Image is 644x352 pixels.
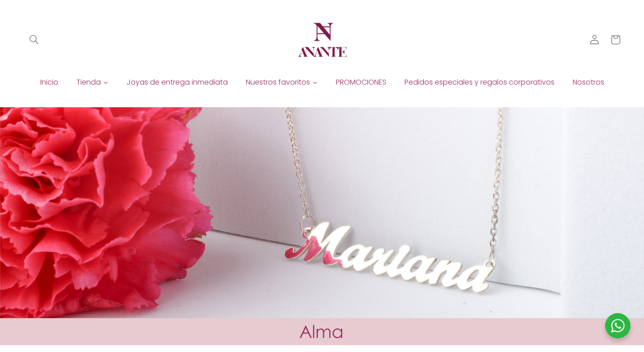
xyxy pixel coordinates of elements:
[336,77,386,87] span: PROMOCIONES
[31,76,67,89] a: Inicio
[76,77,101,87] span: Tienda
[246,77,310,87] span: Nuestros favoritos
[67,76,118,89] a: Tienda
[40,77,58,87] span: Inicio
[291,9,353,71] a: Anante Joyería | Diseño en plata y oro
[295,13,349,67] img: Anante Joyería | Diseño en plata y oro
[564,76,613,89] a: Nosotros
[237,76,327,89] a: Nuestros favoritos
[395,76,564,89] a: Pedidos especiales y regalos corporativos
[404,77,555,87] span: Pedidos especiales y regalos corporativos
[573,77,604,87] span: Nosotros
[327,76,395,89] a: PROMOCIONES
[127,77,228,87] span: Joyas de entrega inmediata
[24,29,45,50] summary: Búsqueda
[118,76,237,89] a: Joyas de entrega inmediata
